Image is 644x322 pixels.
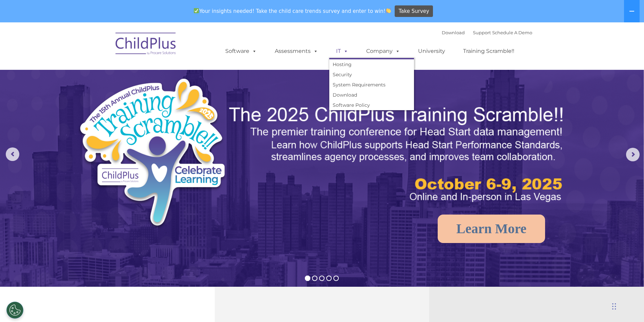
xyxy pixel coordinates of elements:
iframe: Chat Widget [533,249,644,322]
span: Phone number [94,73,123,78]
a: IT [329,44,355,58]
a: Security [329,69,414,80]
div: Drag [612,296,616,317]
a: Assessments [268,44,325,58]
a: Take Survey [395,5,433,17]
img: ✅ [194,8,199,13]
font: | [442,30,532,35]
a: System Requirements [329,80,414,90]
a: Software Policy [329,100,414,110]
a: University [411,44,452,58]
a: Support [473,30,491,35]
a: Company [359,44,407,58]
a: Training Scramble!! [456,44,521,58]
span: Take Survey [399,5,429,17]
img: ChildPlus by Procare Solutions [112,28,180,62]
a: Learn More [438,215,545,243]
img: 👏 [386,8,391,13]
a: Software [219,44,264,58]
a: Download [329,90,414,100]
span: Your insights needed! Take the child care trends survey and enter to win! [191,4,394,18]
button: Cookies Settings [6,302,23,319]
span: Last name [94,45,115,50]
a: Download [442,30,465,35]
a: Schedule A Demo [492,30,532,35]
a: Hosting [329,59,414,69]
